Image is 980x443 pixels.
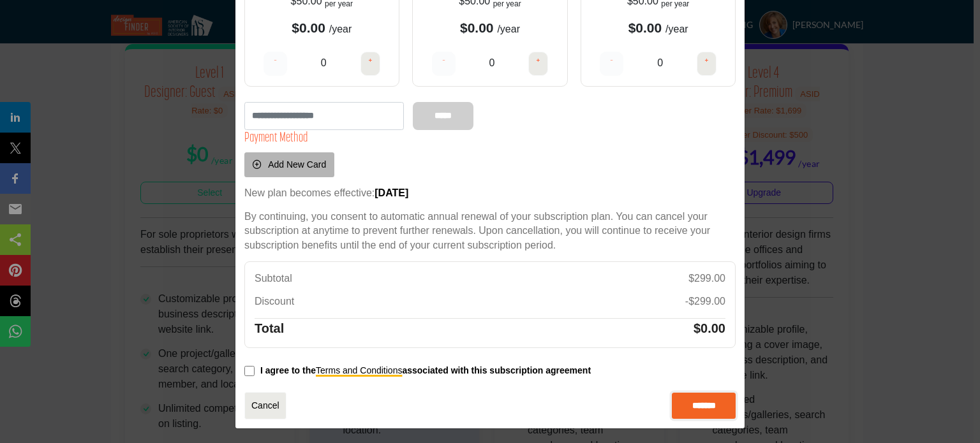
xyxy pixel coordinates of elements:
h4: Payment Method [244,130,736,146]
p: Subtotal [255,272,292,286]
p: 0 [321,55,327,71]
b: $0.00 [460,20,494,35]
button: + [697,52,716,76]
p: 0 [657,55,663,71]
b: $0.00 [292,20,325,35]
p: Discount [255,294,294,309]
span: /year [665,24,688,34]
p: I agree to the associated with this subscription agreement [260,365,591,377]
strong: [DATE] [375,187,408,198]
a: Close [244,392,286,419]
button: + [360,52,380,76]
a: Terms and Conditions [316,365,402,375]
button: Add New Card [244,152,334,177]
h4: + [704,54,709,69]
h5: Total [255,319,284,338]
p: New plan becomes effective: [244,186,736,200]
span: Add New Card [268,159,326,170]
p: By continuing, you consent to automatic annual renewal of your subscription plan. You can cancel ... [244,210,736,252]
span: /year [329,24,352,34]
p: 0 [489,55,495,71]
h4: + [536,54,540,69]
h4: + [368,54,373,69]
p: -$299.00 [685,294,725,309]
b: $0.00 [628,20,662,35]
h5: $0.00 [694,319,725,338]
p: $299.00 [688,272,725,286]
button: + [528,52,548,76]
span: /year [497,24,520,34]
